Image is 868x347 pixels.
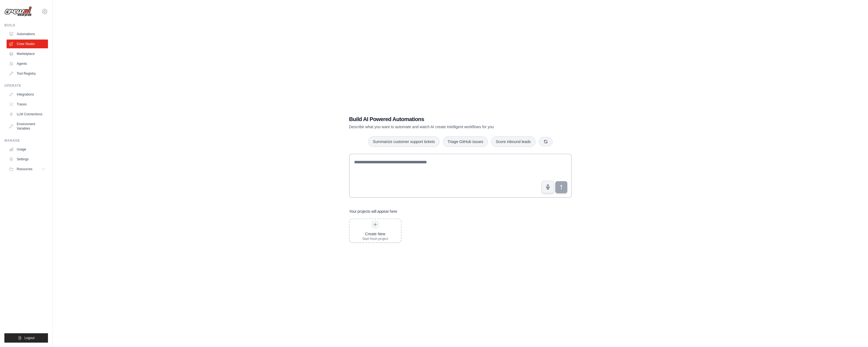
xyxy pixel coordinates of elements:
div: Create New [362,231,388,237]
button: Score inbound leads [491,136,536,147]
button: Resources [7,165,48,173]
h3: Your projects will appear here [349,209,397,214]
button: Summarize customer support tickets [368,136,439,147]
a: Settings [7,155,48,164]
div: Manage [4,138,48,143]
a: Agents [7,59,48,68]
a: Tool Registry [7,69,48,78]
h1: Build AI Powered Automations [349,115,533,123]
button: Get new suggestions [539,137,553,146]
div: Build [4,23,48,27]
a: Usage [7,145,48,154]
div: Start fresh project [362,237,388,241]
div: Operate [4,83,48,88]
a: Integrations [7,90,48,99]
button: Click to speak your automation idea [542,181,554,193]
a: LLM Connections [7,110,48,119]
a: Automations [7,30,48,38]
a: Environment Variables [7,120,48,133]
p: Describe what you want to automate and watch AI create intelligent workflows for you [349,124,533,130]
a: Marketplace [7,49,48,58]
a: Traces [7,100,48,109]
span: Logout [24,336,35,340]
a: Crew Studio [7,40,48,48]
button: Logout [4,333,48,343]
span: Resources [17,167,32,171]
img: Logo [4,6,32,17]
button: Triage GitHub issues [443,136,488,147]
